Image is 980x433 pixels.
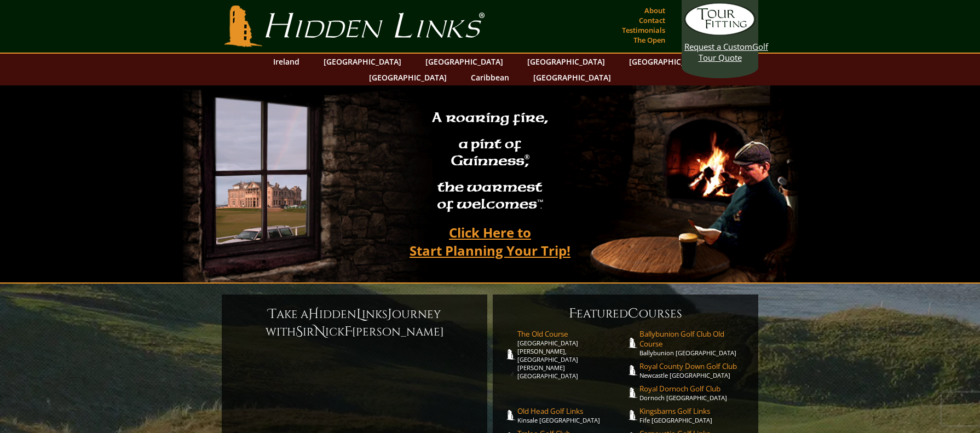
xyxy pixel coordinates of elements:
[639,406,748,416] span: Kingsbarns Golf Links
[639,329,748,357] a: Ballybunion Golf Club Old CourseBallybunion [GEOGRAPHIC_DATA]
[364,70,452,85] a: [GEOGRAPHIC_DATA]
[636,13,668,28] a: Contact
[639,361,748,371] span: Royal County Down Golf Club
[517,406,626,424] a: Old Head Golf LinksKinsale [GEOGRAPHIC_DATA]
[318,54,407,70] a: [GEOGRAPHIC_DATA]
[642,3,668,18] a: About
[639,361,748,379] a: Royal County Down Golf ClubNewcastle [GEOGRAPHIC_DATA]
[528,70,616,85] a: [GEOGRAPHIC_DATA]
[639,406,748,424] a: Kingsbarns Golf LinksFife [GEOGRAPHIC_DATA]
[504,305,747,322] h6: eatured ourses
[684,3,756,63] a: Request a CustomGolf Tour Quote
[296,323,303,340] span: S
[356,305,362,323] span: L
[631,32,668,48] a: The Open
[308,305,319,323] span: H
[517,329,626,380] a: The Old Course[GEOGRAPHIC_DATA][PERSON_NAME], [GEOGRAPHIC_DATA][PERSON_NAME] [GEOGRAPHIC_DATA]
[420,54,509,70] a: [GEOGRAPHIC_DATA]
[233,305,476,340] h6: ake a idden inks ourney with ir ick [PERSON_NAME]
[624,54,712,70] a: [GEOGRAPHIC_DATA]
[517,329,626,339] span: The Old Course
[522,54,610,70] a: [GEOGRAPHIC_DATA]
[684,41,752,52] span: Request a Custom
[619,22,668,38] a: Testimonials
[465,70,515,85] a: Caribbean
[639,384,748,394] span: Royal Dornoch Golf Club
[639,329,748,349] span: Ballybunion Golf Club Old Course
[425,105,555,220] h2: A roaring fire, a pint of Guinness , the warmest of welcomes™.
[399,220,581,263] a: Click Here toStart Planning Your Trip!
[388,305,392,323] span: J
[268,305,276,323] span: T
[344,323,352,340] span: F
[569,305,577,322] span: F
[628,305,639,322] span: C
[639,384,748,402] a: Royal Dornoch Golf ClubDornoch [GEOGRAPHIC_DATA]
[517,406,626,416] span: Old Head Golf Links
[268,54,305,70] a: Ireland
[314,323,325,340] span: N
